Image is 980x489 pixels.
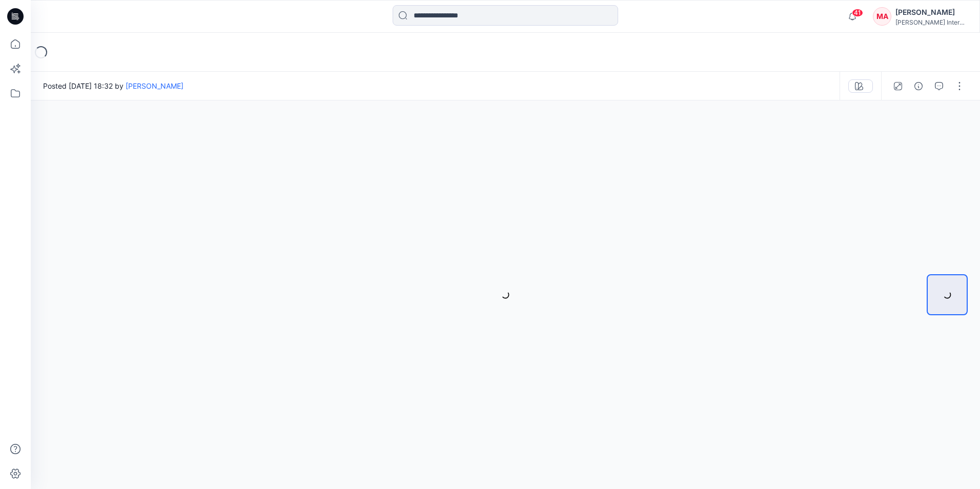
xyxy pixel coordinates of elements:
[852,9,863,17] span: 41
[126,81,183,90] a: [PERSON_NAME]
[873,7,891,26] div: MA
[895,6,967,18] div: [PERSON_NAME]
[910,78,927,94] button: Details
[43,80,183,91] span: Posted [DATE] 18:32 by
[895,18,967,26] div: [PERSON_NAME] International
